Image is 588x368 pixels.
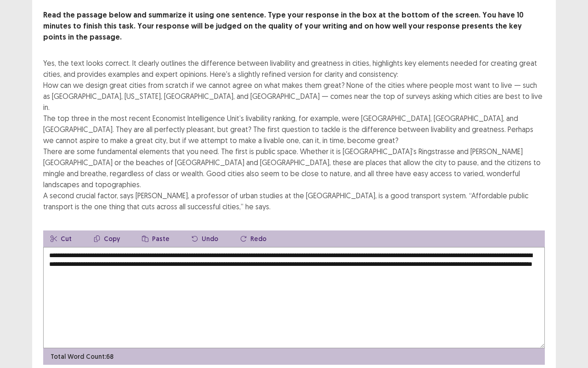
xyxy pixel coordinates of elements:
button: Undo [184,230,226,247]
button: Paste [135,230,177,247]
button: Copy [86,230,127,247]
button: Redo [233,230,274,247]
p: Read the passage below and summarize it using one sentence. Type your response in the box at the ... [43,10,545,43]
button: Cut [43,230,79,247]
p: Total Word Count: 68 [51,352,113,362]
div: Yes, the text looks correct. It clearly outlines the difference between livability and greatness ... [43,57,545,212]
